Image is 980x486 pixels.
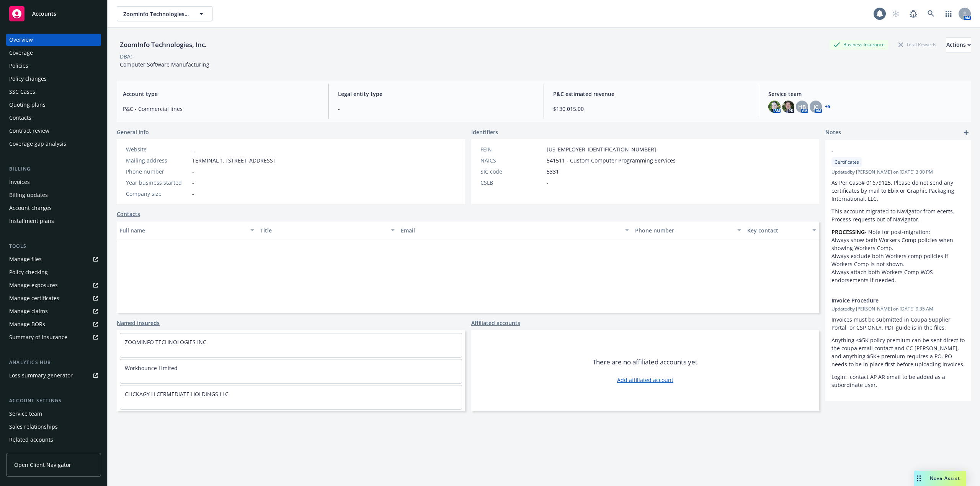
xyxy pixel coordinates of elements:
[914,471,966,486] button: Nova Assist
[120,52,134,60] div: DBA: -
[825,140,971,290] div: -CertificatesUpdatedby [PERSON_NAME] on [DATE] 3:00 PMAs Per Case# 01679125, Please do not send a...
[768,101,781,113] img: photo
[768,90,965,98] span: Service team
[192,190,194,198] span: -
[831,373,965,389] p: Login: contact AP AR email to be added as a subordinate user.
[9,253,42,265] div: Manage files
[471,128,498,136] span: Identifiers
[6,292,101,304] a: Manage certificates
[9,189,48,201] div: Billing updates
[6,397,101,405] div: Account settings
[9,421,58,433] div: Sales relationships
[831,228,965,236] p: • Note for post-migration:
[744,221,819,239] button: Key contact
[9,331,67,343] div: Summary of insurance
[480,179,544,187] div: CSLB
[6,318,101,330] a: Manage BORs
[9,60,28,72] div: Policies
[123,90,319,98] span: Account type
[547,145,656,153] span: [US_EMPLOYER_IDENTIFICATION_NUMBER]
[192,179,194,187] span: -
[831,146,945,154] span: -
[6,202,101,214] a: Account charges
[6,112,101,124] a: Contacts
[830,40,889,49] div: Business Insurance
[9,99,46,111] div: Quoting plans
[831,169,965,176] span: Updated by [PERSON_NAME] on [DATE] 3:00 PM
[6,165,101,173] div: Billing
[831,252,965,268] li: Always exclude both Workers comp policies if Workers Comp is not shown.
[338,105,534,113] span: -
[338,90,534,98] span: Legal entity type
[9,305,48,317] div: Manage claims
[946,37,971,52] div: Actions
[914,471,924,486] div: Drag to move
[6,176,101,188] a: Invoices
[9,112,31,124] div: Contacts
[9,86,35,98] div: SSC Cases
[120,61,209,68] span: Computer Software Manufacturing
[126,145,189,153] div: Website
[825,290,971,395] div: Invoice ProcedureUpdatedby [PERSON_NAME] on [DATE] 9:35 AMInvoices must be submitted in Coupa Sup...
[831,268,965,284] li: Always attach both Workers Comp WOS endorsements if needed.
[593,358,697,367] span: There are no affiliated accounts yet
[401,226,621,234] div: Email
[6,99,101,111] a: Quoting plans
[9,292,59,304] div: Manage certificates
[6,125,101,137] a: Contract review
[6,73,101,85] a: Policy changes
[126,167,189,176] div: Phone number
[835,159,859,166] span: Certificates
[6,266,101,278] a: Policy checking
[9,176,30,188] div: Invoices
[825,128,841,137] span: Notes
[6,369,101,382] a: Loss summary generator
[9,266,48,278] div: Policy checking
[6,138,101,150] a: Coverage gap analysis
[923,6,939,21] a: Search
[798,103,806,111] span: HB
[831,296,945,304] span: Invoice Procedure
[471,319,520,327] a: Affiliated accounts
[6,359,101,366] div: Analytics hub
[123,10,189,18] span: ZoomInfo Technologies, Inc.
[126,179,189,187] div: Year business started
[6,421,101,433] a: Sales relationships
[257,221,398,239] button: Title
[6,279,101,291] a: Manage exposures
[553,105,750,113] span: $130,015.00
[125,390,229,398] a: CLICKAGY LLCERMEDIATE HOLDINGS LLC
[831,315,965,332] p: Invoices must be submitted in Coupa Supplier Portal, or CSP ONLY. PDF guide is in the files.
[906,6,921,21] a: Report a Bug
[6,3,101,24] a: Accounts
[9,279,58,291] div: Manage exposures
[831,336,965,368] p: Anything <$5K policy premium can be sent direct to the coupa email contact and CC [PERSON_NAME], ...
[123,105,319,113] span: P&C - Commercial lines
[9,434,53,446] div: Related accounts
[6,215,101,227] a: Installment plans
[117,128,149,136] span: General info
[117,221,257,239] button: Full name
[260,226,386,234] div: Title
[9,34,33,46] div: Overview
[547,167,559,176] span: 5331
[120,226,246,234] div: Full name
[553,90,750,98] span: P&C estimated revenue
[6,331,101,343] a: Summary of insurance
[480,167,544,176] div: SIC code
[747,226,808,234] div: Key contact
[192,167,194,176] span: -
[480,145,544,153] div: FEIN
[831,179,965,203] p: As Per Case# 01679125, Please do not send any certificates by mail to Ebix or Graphic Packaging I...
[117,6,212,21] button: ZoomInfo Technologies, Inc.
[547,179,549,187] span: -
[9,202,52,214] div: Account charges
[888,6,903,21] a: Start snowing
[632,221,745,239] button: Phone number
[6,86,101,98] a: SSC Cases
[125,338,206,346] a: ZOOMINFO TECHNOLOGIES INC
[32,11,56,17] span: Accounts
[895,40,940,49] div: Total Rewards
[635,226,733,234] div: Phone number
[6,189,101,201] a: Billing updates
